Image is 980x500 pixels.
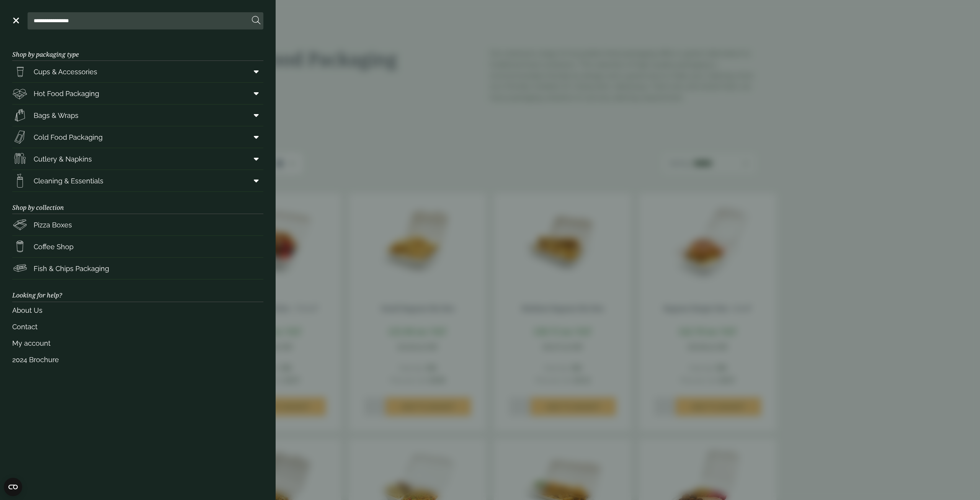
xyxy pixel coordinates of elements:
[34,88,99,99] span: Hot Food Packaging
[12,335,263,351] a: My account
[12,319,263,335] a: Contact
[12,261,28,276] img: FishNchip_box.svg
[12,217,28,232] img: Pizza_boxes.svg
[12,236,263,257] a: Coffee Shop
[12,170,263,191] a: Cleaning & Essentials
[12,39,263,61] h3: Shop by packaging type
[4,478,22,496] button: Open CMP widget
[12,105,263,126] a: Bags & Wraps
[12,214,263,235] a: Pizza Boxes
[12,108,28,123] img: Paper_carriers.svg
[12,258,263,279] a: Fish & Chips Packaging
[12,64,28,79] img: PintNhalf_cup.svg
[34,263,109,274] span: Fish & Chips Packaging
[12,86,28,101] img: Deli_box.svg
[12,351,263,368] a: 2024 Brochure
[12,129,28,145] img: Sandwich_box.svg
[34,176,103,186] span: Cleaning & Essentials
[12,239,28,254] img: HotDrink_paperCup.svg
[34,132,103,142] span: Cold Food Packaging
[12,148,263,170] a: Cutlery & Napkins
[34,242,73,252] span: Coffee Shop
[12,302,263,319] a: About Us
[12,83,263,104] a: Hot Food Packaging
[34,67,97,77] span: Cups & Accessories
[12,151,28,167] img: Cutlery.svg
[12,61,263,82] a: Cups & Accessories
[12,173,28,188] img: open-wipe.svg
[34,220,72,230] span: Pizza Boxes
[34,154,92,164] span: Cutlery & Napkins
[34,110,78,121] span: Bags & Wraps
[12,192,263,214] h3: Shop by collection
[12,279,263,302] h3: Looking for help?
[12,126,263,148] a: Cold Food Packaging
